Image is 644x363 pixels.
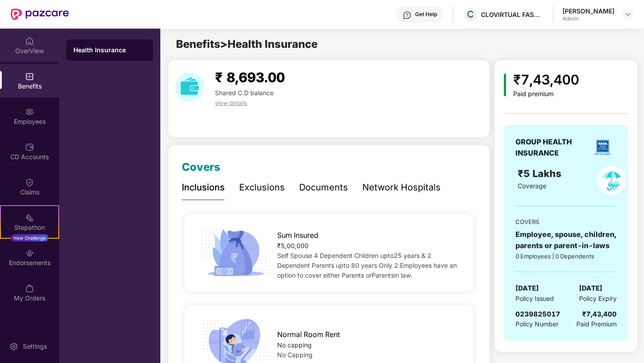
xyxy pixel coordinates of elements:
[277,252,457,279] span: Self Spouse 4 Dependent Children upto25 years & 2 Dependent Parents upto 80 years Only 2.Employee...
[176,38,318,51] span: Benefits > Health Insurance
[579,294,617,304] span: Policy Expiry
[198,227,274,279] img: icon
[362,181,441,194] div: Network Hospitals
[73,46,146,55] div: Health Insurance
[25,143,34,152] img: svg+xml;base64,PHN2ZyBpZD0iQ0RfQWNjb3VudHMiIGRhdGEtbmFtZT0iQ0QgQWNjb3VudHMiIHhtbG5zPSJodHRwOi8vd3...
[11,234,48,241] div: New Challenge
[239,181,285,194] div: Exclusions
[504,74,506,96] img: icon
[25,178,34,187] img: svg+xml;base64,PHN2ZyBpZD0iQ2xhaW0iIHhtbG5zPSJodHRwOi8vd3d3LnczLm9yZy8yMDAwL3N2ZyIgd2lkdGg9IjIwIi...
[9,342,18,351] img: svg+xml;base64,PHN2ZyBpZD0iU2V0dGluZy0yMHgyMCIgeG1sbnM9Imh0dHA6Ly93d3cudzMub3JnLzIwMDAvc3ZnIiB3aW...
[11,8,69,20] img: New Pazcare Logo
[597,166,626,195] img: policyIcon
[25,37,34,46] img: svg+xml;base64,PHN2ZyBpZD0iSG9tZSIgeG1sbnM9Imh0dHA6Ly93d3cudzMub3JnLzIwMDAvc3ZnIiB3aWR0aD0iMjAiIG...
[481,10,544,19] div: CLOVIRTUAL FASHION PRIVATE LIMITED
[277,329,340,340] span: Normal Room Rent
[582,309,617,320] div: ₹7,43,400
[299,181,348,194] div: Documents
[403,11,412,20] img: svg+xml;base64,PHN2ZyBpZD0iSGVscC0zMngzMiIgeG1sbnM9Imh0dHA6Ly93d3cudzMub3JnLzIwMDAvc3ZnIiB3aWR0aD...
[215,89,274,97] span: Shared C.D balance
[513,69,579,90] div: ₹7,43,400
[25,284,34,293] img: svg+xml;base64,PHN2ZyBpZD0iTXlfT3JkZXJzIiBkYXRhLW5hbWU9Ik15IE9yZGVycyIgeG1sbnM9Imh0dHA6Ly93d3cudz...
[215,69,285,85] span: ₹ 8,693.00
[515,283,539,294] span: [DATE]
[515,252,617,261] div: 0 Employees | 0 Dependents
[277,340,460,350] div: No capping
[175,73,204,102] img: download
[624,11,631,18] img: svg+xml;base64,PHN2ZyBpZD0iRHJvcGRvd24tMzJ4MzIiIHhtbG5zPSJodHRwOi8vd3d3LnczLm9yZy8yMDAwL3N2ZyIgd2...
[515,320,558,328] span: Policy Number
[515,310,560,318] span: 0239825017
[576,319,617,329] span: Paid Premium
[182,160,220,173] span: Covers
[467,9,474,20] span: C
[579,283,602,294] span: [DATE]
[25,72,34,81] img: svg+xml;base64,PHN2ZyBpZD0iQmVuZWZpdHMiIHhtbG5zPSJodHRwOi8vd3d3LnczLm9yZy8yMDAwL3N2ZyIgd2lkdGg9Ij...
[518,182,546,190] span: Coverage
[277,351,313,359] span: No Capping
[277,241,460,251] div: ₹5,00,000
[25,107,34,116] img: svg+xml;base64,PHN2ZyBpZD0iRW1wbG95ZWVzIiB4bWxucz0iaHR0cDovL3d3dy53My5vcmcvMjAwMC9zdmciIHdpZHRoPS...
[215,99,247,106] span: view details
[513,90,579,98] div: Paid premium
[591,136,614,159] img: insurerLogo
[518,168,564,179] span: ₹5 Lakhs
[277,230,318,241] span: Sum Insured
[20,342,50,351] div: Settings
[182,181,225,194] div: Inclusions
[515,136,588,159] div: GROUP HEALTH INSURANCE
[25,249,34,257] img: svg+xml;base64,PHN2ZyBpZD0iRW5kb3JzZW1lbnRzIiB4bWxucz0iaHR0cDovL3d3dy53My5vcmcvMjAwMC9zdmciIHdpZH...
[25,213,34,222] img: svg+xml;base64,PHN2ZyB4bWxucz0iaHR0cDovL3d3dy53My5vcmcvMjAwMC9zdmciIHdpZHRoPSIyMSIgaGVpZ2h0PSIyMC...
[515,294,554,304] span: Policy Issued
[562,7,614,15] div: [PERSON_NAME]
[1,223,58,232] div: Stepathon
[562,15,614,22] div: Admin
[515,217,617,226] div: COVERS
[415,11,437,18] div: Get Help
[515,229,617,251] div: Employee, spouse, children, parents or parent-in-laws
